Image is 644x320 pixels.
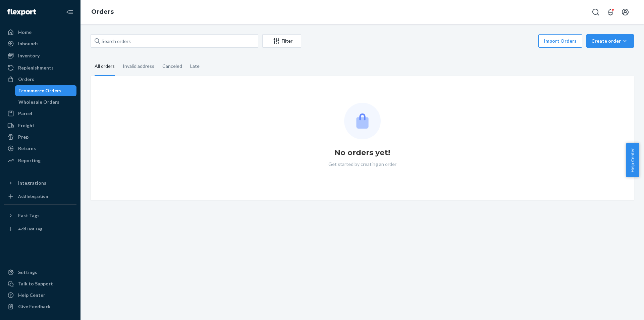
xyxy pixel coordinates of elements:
[18,157,41,164] div: Reporting
[4,120,76,131] a: Freight
[18,76,34,83] div: Orders
[18,122,35,129] div: Freight
[18,87,61,94] div: Ecommerce Orders
[4,27,76,38] a: Home
[18,99,59,105] div: Wholesale Orders
[619,5,632,19] button: Open account menu
[591,38,629,44] div: Create order
[91,8,114,15] a: Orders
[18,303,51,310] div: Give Feedback
[18,145,36,152] div: Returns
[262,34,301,48] button: Filter
[4,108,76,119] a: Parcel
[18,226,42,232] div: Add Fast Tag
[4,191,76,202] a: Add Integration
[162,57,182,75] div: Canceled
[18,40,39,47] div: Inbounds
[18,52,40,59] div: Inventory
[4,224,76,234] a: Add Fast Tag
[4,210,76,221] button: Fast Tags
[538,34,582,48] button: Import Orders
[589,5,602,19] button: Open Search Box
[63,5,76,19] button: Close Navigation
[4,290,76,301] a: Help Center
[4,50,76,61] a: Inventory
[334,147,390,158] h1: No orders yet!
[4,132,76,142] a: Prep
[328,161,396,168] p: Get started by creating an order
[18,180,46,186] div: Integrations
[18,269,37,276] div: Settings
[604,5,617,19] button: Open notifications
[4,143,76,154] a: Returns
[4,278,76,289] a: Talk to Support
[91,34,258,48] input: Search orders
[4,301,76,312] button: Give Feedback
[4,267,76,278] a: Settings
[18,193,48,199] div: Add Integration
[18,134,29,140] div: Prep
[190,57,200,75] div: Late
[18,212,40,219] div: Fast Tags
[4,155,76,166] a: Reporting
[15,97,77,107] a: Wholesale Orders
[4,38,76,49] a: Inbounds
[344,103,381,139] img: Empty list
[18,292,45,299] div: Help Center
[4,178,76,188] button: Integrations
[4,62,76,73] a: Replenishments
[4,74,76,85] a: Orders
[86,2,119,22] ol: breadcrumbs
[263,38,301,44] div: Filter
[18,110,32,117] div: Parcel
[18,29,32,36] div: Home
[15,85,77,96] a: Ecommerce Orders
[18,64,54,71] div: Replenishments
[7,9,36,15] img: Flexport logo
[586,34,634,48] button: Create order
[18,280,53,287] div: Talk to Support
[626,143,639,177] button: Help Center
[95,57,115,76] div: All orders
[123,57,154,75] div: Invalid address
